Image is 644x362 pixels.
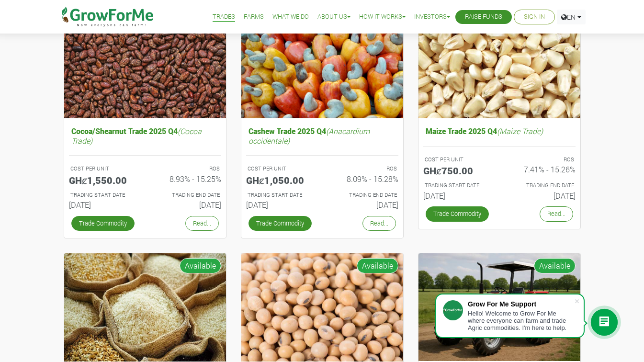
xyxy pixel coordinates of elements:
[69,174,138,186] h5: GHȼ1,550.00
[69,200,138,209] h6: [DATE]
[152,174,221,183] h6: 8.93% - 15.25%
[508,181,574,190] p: Estimated Trading End Date
[357,258,398,273] span: Available
[426,206,489,221] a: Trade Commodity
[69,124,221,213] a: Cocoa/Shearnut Trade 2025 Q4(Cocoa Trade) COST PER UNIT GHȼ1,550.00 ROS 8.93% - 15.25% TRADING ST...
[154,165,220,173] p: ROS
[213,12,235,22] a: Trades
[557,10,586,24] a: EN
[70,165,136,173] p: COST PER UNIT
[359,12,406,22] a: How it Works
[249,126,370,145] i: (Anacardium occidentale)
[180,258,221,273] span: Available
[507,165,576,174] h6: 7.41% - 15.26%
[71,216,135,231] a: Trade Commodity
[331,191,397,199] p: Estimated Trading End Date
[246,174,315,186] h5: GHȼ1,050.00
[468,310,574,331] div: Hello! Welcome to Grow For Me where everyone can farm and trade Agric commodities. I'm here to help.
[272,12,309,22] a: What We Do
[69,124,221,147] h5: Cocoa/Shearnut Trade 2025 Q4
[248,165,314,173] p: COST PER UNIT
[152,200,221,209] h6: [DATE]
[241,10,403,119] img: growforme image
[423,165,492,176] h5: GHȼ750.00
[64,10,226,119] img: growforme image
[418,10,580,119] img: growforme image
[241,253,403,362] img: growforme image
[534,258,576,273] span: Available
[154,191,220,199] p: Estimated Trading End Date
[423,124,576,138] h5: Maize Trade 2025 Q4
[71,126,202,145] i: (Cocoa Trade)
[507,191,576,200] h6: [DATE]
[540,206,573,221] a: Read...
[423,191,492,200] h6: [DATE]
[317,12,350,22] a: About Us
[414,12,450,22] a: Investors
[425,181,491,190] p: Estimated Trading Start Date
[64,253,226,362] img: growforme image
[246,124,398,213] a: Cashew Trade 2025 Q4(Anacardium occidentale) COST PER UNIT GHȼ1,050.00 ROS 8.09% - 15.28% TRADING...
[329,174,398,183] h6: 8.09% - 15.28%
[362,216,396,231] a: Read...
[508,156,574,164] p: ROS
[70,191,136,199] p: Estimated Trading Start Date
[524,12,545,22] a: Sign In
[331,165,397,173] p: ROS
[418,253,580,361] img: growforme image
[244,12,264,22] a: Farms
[246,200,315,209] h6: [DATE]
[465,12,502,22] a: Raise Funds
[329,200,398,209] h6: [DATE]
[249,216,312,231] a: Trade Commodity
[185,216,219,231] a: Read...
[423,124,576,204] a: Maize Trade 2025 Q4(Maize Trade) COST PER UNIT GHȼ750.00 ROS 7.41% - 15.26% TRADING START DATE [D...
[425,156,491,164] p: COST PER UNIT
[246,124,398,147] h5: Cashew Trade 2025 Q4
[497,126,543,136] i: (Maize Trade)
[468,300,574,308] div: Grow For Me Support
[248,191,314,199] p: Estimated Trading Start Date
